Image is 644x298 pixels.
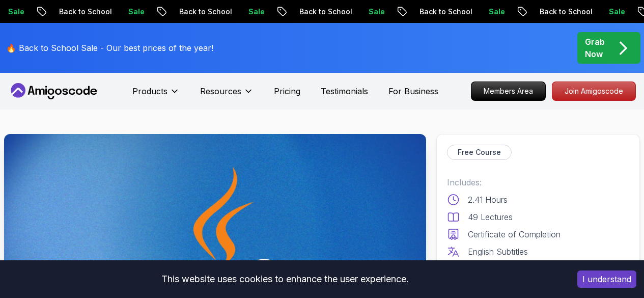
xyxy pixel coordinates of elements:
[530,7,599,17] p: Back to School
[49,7,119,17] p: Back to School
[458,147,501,157] p: Free Course
[290,7,359,17] p: Back to School
[552,82,636,101] a: Join Amigoscode
[468,211,513,223] p: 49 Lectures
[599,7,632,17] p: Sale
[447,176,629,188] p: Includes:
[170,7,239,17] p: Back to School
[577,270,636,288] button: Accept cookies
[479,7,512,17] p: Sale
[585,36,605,60] p: Grab Now
[552,82,635,100] p: Join Amigoscode
[239,7,271,17] p: Sale
[468,246,528,258] p: English Subtitles
[6,42,213,54] p: 🔥 Back to School Sale - Our best prices of the year!
[132,85,167,97] p: Products
[359,7,391,17] p: Sale
[200,85,241,97] p: Resources
[274,85,300,97] a: Pricing
[410,7,479,17] p: Back to School
[471,82,545,100] p: Members Area
[468,194,508,206] p: 2.41 Hours
[468,228,561,240] p: Certificate of Completion
[388,85,438,97] a: For Business
[471,82,546,101] a: Members Area
[321,85,368,97] a: Testimonials
[132,85,180,105] button: Products
[119,7,151,17] p: Sale
[8,268,562,290] div: This website uses cookies to enhance the user experience.
[200,85,254,105] button: Resources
